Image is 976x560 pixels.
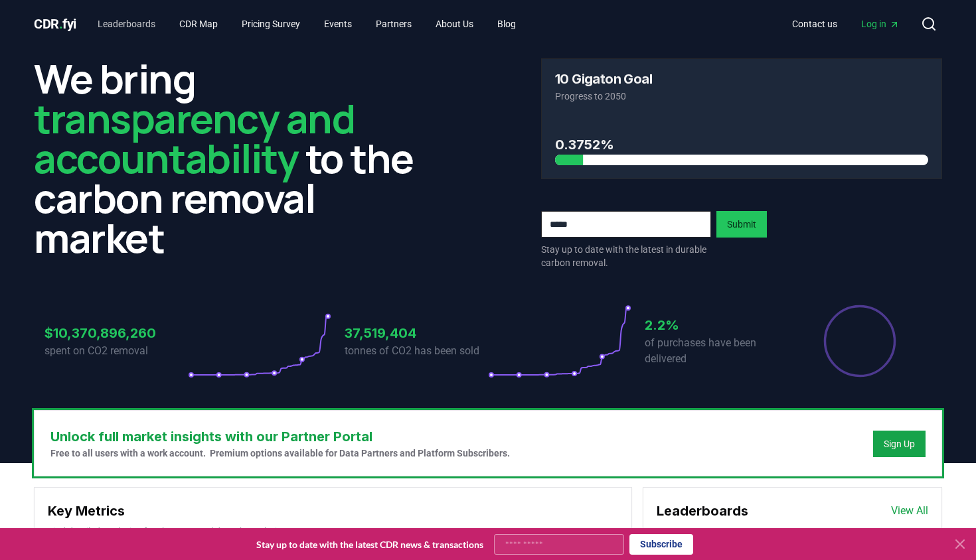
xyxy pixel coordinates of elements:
[716,211,767,238] button: Submit
[861,17,900,31] span: Log in
[169,12,228,36] a: CDR Map
[59,16,63,32] span: .
[44,323,188,343] h3: $10,370,896,260
[894,527,928,540] button: Services
[781,12,910,36] nav: Main
[541,243,711,269] p: Stay up to date with the latest in durable carbon removal.
[771,527,818,540] button: Purchasers
[345,343,488,359] p: tonnes of CO2 has been sold
[555,135,928,155] h3: 0.3752%
[657,527,694,540] button: Suppliers
[645,315,788,335] h3: 2.2%
[823,304,897,378] div: Percentage of sales delivered
[657,501,748,521] h3: Leaderboards
[34,91,355,185] span: transparency and accountability
[44,343,188,359] p: spent on CO2 removal
[87,12,166,36] a: Leaderboards
[884,437,915,451] a: Sign Up
[345,323,488,343] h3: 37,519,404
[34,15,76,33] a: CDR.fyi
[555,72,652,86] h3: 10 Gigaton Goal
[425,12,484,36] a: About Us
[313,12,363,36] a: Events
[48,525,618,538] p: Find detailed analysis of carbon removal data through time.
[487,12,527,36] a: Blog
[34,58,435,257] h2: We bring to the carbon removal market
[781,12,848,36] a: Contact us
[365,12,422,36] a: Partners
[645,335,788,367] p: of purchases have been delivered
[50,427,510,447] h3: Unlock full market insights with our Partner Portal
[87,12,527,36] nav: Main
[891,503,928,519] a: View All
[873,431,926,457] button: Sign Up
[48,501,618,521] h3: Key Metrics
[851,12,910,36] a: Log in
[555,90,928,103] p: Progress to 2050
[34,16,76,32] span: CDR fyi
[50,447,510,460] p: Free to all users with a work account. Premium options available for Data Partners and Platform S...
[231,12,311,36] a: Pricing Survey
